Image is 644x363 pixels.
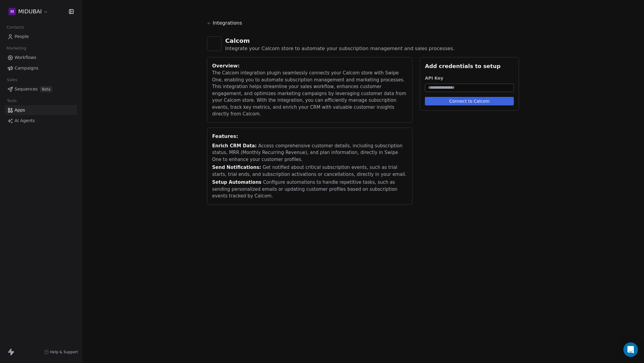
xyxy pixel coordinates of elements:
span: AI Agents [15,118,35,124]
a: Campaigns [5,63,77,73]
span: Send Notifications: [212,165,263,170]
div: Overview: [212,62,407,70]
a: People [5,32,77,42]
button: MMIDUBAI [7,6,49,17]
div: API Key [425,75,514,81]
a: SequencesBeta [5,84,77,94]
div: Add credentials to setup [425,62,514,70]
div: Configure automations to handle repetitive tasks, such as sending personalized emails or updating... [212,179,407,200]
div: Get notified about critical subscription events, such as trial starts, trial ends, and subscripti... [212,164,407,178]
span: Sequences [15,86,38,92]
div: Open Intercom Messenger [623,342,638,357]
span: Contacts [4,23,27,32]
span: Setup Automations [212,180,263,185]
div: Integrate your Calcom store to automate your subscription management and sales processes. [225,45,455,52]
span: Integrations [213,19,242,27]
div: Features: [212,133,407,140]
span: Enrich CRM Data: [212,143,258,149]
span: Sales [4,75,20,84]
span: Apps [15,107,25,113]
span: M [10,9,14,15]
span: Campaigns [15,65,38,71]
span: Marketing [4,44,29,53]
a: Apps [5,105,77,115]
span: Workflows [15,54,36,61]
img: calcom.png [210,39,219,48]
a: Integrations [207,19,519,32]
span: Beta [40,86,52,92]
span: Help & Support [50,350,78,354]
div: Calcom [225,36,455,45]
a: Help & Support [44,350,78,354]
button: Connect to Calcom [425,97,514,105]
div: The Calcom integration plugin seamlessly connects your Calcom store with Swipe One, enabling you ... [212,70,407,118]
span: People [15,33,29,40]
div: Access comprehensive customer details, including subscription status, MRR (Monthly Recurring Reve... [212,142,407,163]
a: AI Agents [5,116,77,126]
span: MIDUBAI [18,8,42,15]
a: Workflows [5,53,77,63]
span: Tools [4,96,19,105]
